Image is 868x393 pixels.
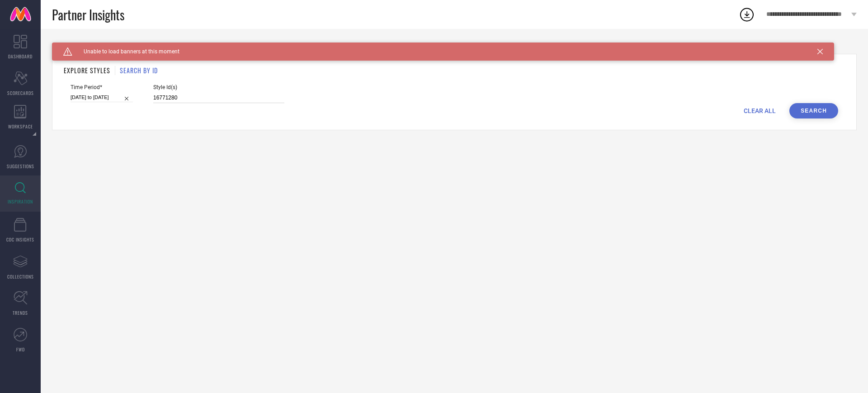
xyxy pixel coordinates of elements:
span: WORKSPACE [8,123,33,130]
h1: SEARCH BY ID [120,66,158,75]
span: SUGGESTIONS [7,163,34,170]
span: TRENDS [13,309,28,316]
span: Partner Insights [52,5,124,24]
span: CLEAR ALL [744,107,776,114]
input: Select time period [71,93,133,102]
span: SCORECARDS [7,90,34,96]
span: Unable to load banners at this moment [72,48,179,55]
span: FWD [16,346,25,353]
span: CDC INSIGHTS [6,236,34,243]
div: Open download list [739,6,755,23]
div: Back TO Dashboard [52,43,857,49]
span: Style Id(s) [153,84,284,90]
span: DASHBOARD [8,53,33,60]
span: Time Period* [71,84,133,90]
span: INSPIRATION [8,198,33,205]
button: Search [789,103,838,118]
span: COLLECTIONS [7,273,34,280]
h1: EXPLORE STYLES [64,66,110,75]
input: Enter comma separated style ids e.g. 12345, 67890 [153,93,284,103]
